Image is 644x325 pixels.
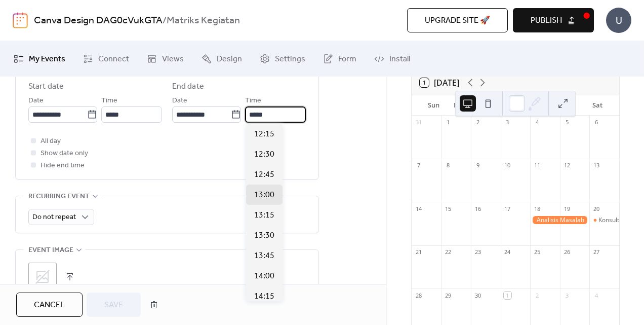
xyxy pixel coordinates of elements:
span: 13:45 [254,250,274,262]
span: 12:30 [254,149,274,161]
span: Connect [98,53,129,65]
div: 3 [504,119,511,126]
div: 21 [415,248,422,256]
span: Hide end time [41,160,85,172]
span: Publish [531,15,562,27]
button: Cancel [16,293,83,317]
div: 8 [445,162,452,169]
div: 30 [474,292,481,299]
button: 1[DATE] [416,76,463,90]
span: All day [41,135,61,148]
a: Settings [252,45,313,73]
div: 12 [563,162,571,169]
div: 19 [563,205,571,212]
button: Publish [513,8,594,32]
div: 4 [533,119,541,126]
div: 17 [504,205,511,212]
a: Canva Design DAG0cVukGTA [34,11,163,30]
b: / [163,11,167,30]
span: 14:15 [254,291,274,303]
div: 25 [533,248,541,256]
div: 1 [504,292,511,299]
span: Views [162,53,184,65]
div: 24 [504,248,511,256]
div: End date [172,81,204,93]
a: Design [194,45,250,73]
div: 27 [592,248,600,256]
span: Install [389,53,410,65]
div: ; [28,263,57,291]
span: 12:45 [254,169,274,181]
div: 15 [445,205,452,212]
div: Start date [28,81,64,93]
div: Sat [584,95,611,116]
div: 14 [415,205,422,212]
span: 13:00 [254,189,274,201]
span: Date [172,95,187,107]
span: Date [28,95,44,107]
span: My Events [29,53,65,65]
span: 14:00 [254,270,274,282]
span: 12:15 [254,128,274,140]
div: 1 [445,119,452,126]
div: 16 [474,205,481,212]
div: 3 [563,292,571,299]
span: Upgrade site 🚀 [425,15,490,27]
span: Recurring event [28,191,90,203]
div: 31 [415,119,422,126]
a: Views [139,45,191,73]
div: Sun [420,95,447,116]
div: 18 [533,205,541,212]
span: Do not repeat [32,210,76,224]
div: Analisis Masalah [530,216,589,225]
div: 13 [592,162,600,169]
div: U [606,8,631,33]
div: 9 [474,162,481,169]
img: logo [13,12,28,28]
div: 11 [533,162,541,169]
span: Show date only [41,148,88,160]
div: 20 [592,205,600,212]
span: Form [338,53,356,65]
div: 2 [533,292,541,299]
div: 2 [474,119,481,126]
div: Konsultasi Masalah [589,216,619,225]
span: Cancel [34,299,65,311]
span: Time [101,95,117,107]
span: Event image [28,244,73,257]
span: 13:15 [254,209,274,222]
div: 22 [445,248,452,256]
div: 23 [474,248,481,256]
a: My Events [6,45,73,73]
div: 6 [592,119,600,126]
span: 13:30 [254,230,274,242]
div: 10 [504,162,511,169]
span: Time [245,95,261,107]
b: Matriks Kegiatan [167,11,240,30]
div: 28 [415,292,422,299]
a: Connect [75,45,137,73]
div: 5 [563,119,571,126]
div: 7 [415,162,422,169]
span: Design [217,53,242,65]
a: Install [367,45,418,73]
span: Settings [275,53,305,65]
div: 26 [563,248,571,256]
div: 4 [592,292,600,299]
div: 29 [445,292,452,299]
button: Upgrade site 🚀 [407,8,508,32]
a: Form [315,45,364,73]
div: Mon [447,95,474,116]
